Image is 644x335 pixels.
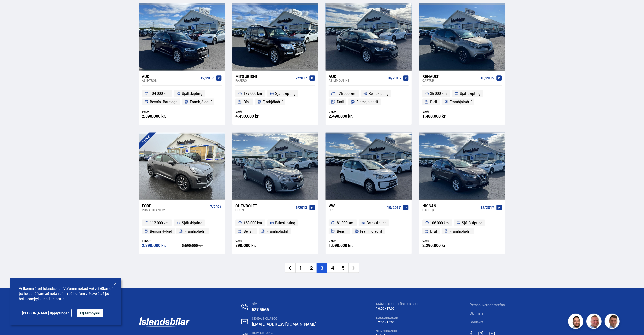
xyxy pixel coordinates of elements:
[326,71,411,125] a: Audi A3 LIMOUSINE 10/2015 125 000 km. Beinskipting Dísil Framhjóladrif Verð: 2.490.000 kr.
[142,79,198,82] div: A3 E-TRON
[235,79,294,82] div: PAJERO
[142,239,182,243] div: Tilboð:
[387,206,401,210] span: 10/2017
[252,321,317,327] a: [EMAIL_ADDRESS][DOMAIN_NAME]
[263,99,283,105] span: Fjórhjóladrif
[306,263,317,273] li: 2
[150,99,177,105] span: Bensín+Rafmagn
[317,263,327,273] li: 3
[337,90,356,97] span: 125 000 km.
[232,200,318,254] a: Chevrolet Cruze 6/2013 168 000 km. Beinskipting Bensín Framhjóladrif Verð: 890.000 kr.
[275,220,295,226] span: Beinskipting
[139,200,225,254] a: Ford Puma TITANIUM 7/2021 112 000 km. Sjálfskipting Bensín Hybrid Framhjóladrif Tilboð: 2.390.000...
[327,263,338,273] li: 4
[252,331,325,335] div: HEIMILISFANG
[387,76,401,80] span: 10/2015
[422,114,462,118] div: 1.480.000 kr.
[326,200,411,254] a: VW Up 10/2017 81 000 km. Beinskipting Bensín Framhjóladrif Verð: 1.590.000 kr.
[470,311,485,316] a: Skilmalar
[150,90,169,97] span: 104 000 km.
[142,114,182,118] div: 2.890.000 kr.
[252,317,325,320] div: SENDA SKILABOÐ
[210,205,222,209] span: 7/2021
[235,110,275,114] div: Verð:
[235,114,275,118] div: 4.450.000 kr.
[369,90,389,97] span: Beinskipting
[200,76,214,80] span: 12/2017
[232,71,318,125] a: Mitsubishi PAJERO 2/2017 187 000 km. Sjálfskipting Dísil Fjórhjóladrif Verð: 4.450.000 kr.
[182,244,222,247] div: 2.690.000 kr.
[19,286,113,301] span: Velkomin á vef Íslandsbílar. Vefurinn notast við vefkökur, ef þú heldur áfram að nota vefinn þá h...
[376,330,418,333] div: SUNNUDAGUR
[605,314,620,330] img: FbJEzSuNWCJXmdc-.webp
[329,114,369,118] div: 2.490.000 kr.
[587,314,602,330] img: siFngHWaQ9KaOqBr.png
[296,76,307,80] span: 2/2017
[142,203,208,208] div: Ford
[139,71,225,125] a: Audi A3 E-TRON 12/2017 104 000 km. Sjálfskipting Bensín+Rafmagn Framhjóladrif Verð: 2.890.000 kr.
[422,79,478,82] div: Captur
[450,228,472,234] span: Framhjóladrif
[243,99,251,105] span: Dísil
[419,200,505,254] a: Nissan Qashqai 12/2017 106 000 km. Sjálfskipting Dísil Framhjóladrif Verð: 2.290.000 kr.
[356,99,378,105] span: Framhjóladrif
[422,203,478,208] div: Nissan
[150,228,172,234] span: Bensín Hybrid
[185,228,207,234] span: Framhjóladrif
[235,203,294,208] div: Chevrolet
[480,76,494,80] span: 10/2015
[329,79,385,82] div: A3 LIMOUSINE
[150,220,169,226] span: 112 000 km.
[190,99,212,105] span: Framhjóladrif
[243,228,254,234] span: Bensín
[235,243,275,248] div: 890.000 kr.
[430,99,437,105] span: Dísil
[182,90,202,97] span: Sjálfskipting
[422,243,462,248] div: 2.290.000 kr.
[338,263,348,273] li: 5
[4,2,19,17] button: Opna LiveChat spjallviðmót
[376,302,418,306] div: MÁNUDAGUR - FÖSTUDAGUR
[329,110,369,114] div: Verð:
[182,220,202,226] span: Sjálfskipting
[376,307,418,310] div: 10:00 - 17:00
[252,302,325,306] div: SÍMI
[376,320,418,324] div: 12:00 - 15:00
[462,220,482,226] span: Sjálfskipting
[470,320,484,324] a: Söluskrá
[422,74,478,79] div: Renault
[480,206,494,210] span: 12/2017
[430,228,437,234] span: Dísil
[241,319,248,325] img: nHj8e-n-aHgjukTg.svg
[296,206,307,210] span: 6/2013
[460,90,480,97] span: Sjálfskipting
[337,99,344,105] span: Dísil
[243,90,263,97] span: 187 000 km.
[430,90,448,97] span: 85 000 km.
[337,220,354,226] span: 81 000 km.
[295,263,306,273] li: 1
[329,243,369,248] div: 1.590.000 kr.
[142,208,208,212] div: Puma TITANIUM
[360,228,382,234] span: Framhjóladrif
[329,203,385,208] div: VW
[243,220,263,226] span: 168 000 km.
[235,74,294,79] div: Mitsubishi
[450,99,472,105] span: Framhjóladrif
[376,316,418,320] div: LAUGARDAGAR
[422,110,462,114] div: Verð:
[422,208,478,212] div: Qashqai
[430,220,450,226] span: 106 000 km.
[235,208,294,212] div: Cruze
[142,243,182,248] div: 2.390.000 kr.
[19,309,72,317] a: [PERSON_NAME] upplýsingar
[142,74,198,79] div: Audi
[235,239,275,243] div: Verð:
[422,239,462,243] div: Verð:
[77,309,103,317] button: Ég samþykki
[367,220,387,226] span: Beinskipting
[275,90,296,97] span: Sjálfskipting
[419,71,505,125] a: Renault Captur 10/2015 85 000 km. Sjálfskipting Dísil Framhjóladrif Verð: 1.480.000 kr.
[267,228,289,234] span: Framhjóladrif
[329,239,369,243] div: Verð:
